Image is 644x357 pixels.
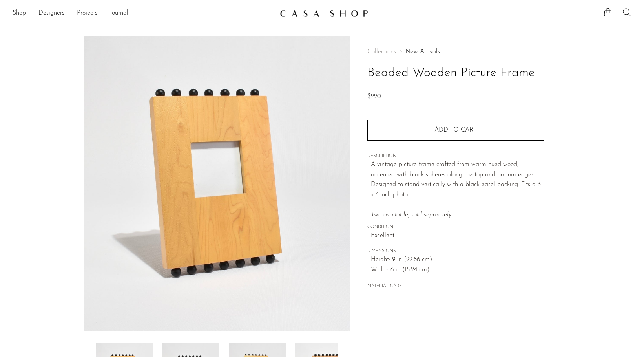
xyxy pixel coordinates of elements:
button: MATERIAL CARE [367,284,402,289]
nav: Breadcrumbs [367,49,544,55]
span: Width: 6 in (15.24 cm) [371,265,544,275]
span: $220 [367,93,381,100]
a: Designers [38,8,64,18]
span: DESCRIPTION [367,153,544,160]
span: Height: 9 in (22.86 cm) [371,255,544,265]
a: New Arrivals [405,49,440,55]
h1: Beaded Wooden Picture Frame [367,63,544,83]
span: CONDITION [367,224,544,231]
span: DIMENSIONS [367,248,544,255]
span: Add to cart [434,127,477,133]
button: Add to cart [367,120,544,140]
a: Projects [77,8,97,18]
img: Beaded Wooden Picture Frame [84,36,351,331]
span: Excellent. [371,231,544,241]
nav: Desktop navigation [13,7,274,20]
a: Shop [13,8,26,18]
a: Journal [110,8,128,18]
p: A vintage picture frame crafted from warm-hued wood, accented with black spheres along the top an... [371,160,544,220]
ul: NEW HEADER MENU [13,7,274,20]
span: Collections [367,49,396,55]
em: Two available, sold separately. [371,212,452,218]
